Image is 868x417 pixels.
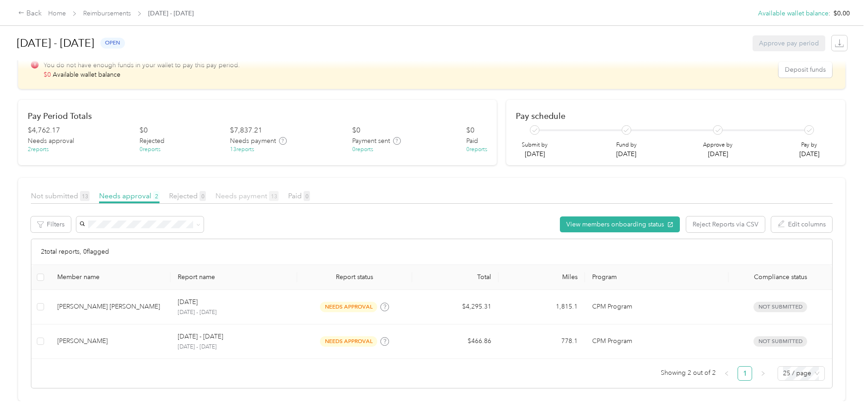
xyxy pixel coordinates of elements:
p: [DATE] - [DATE] [178,309,289,317]
td: CPM Program [585,290,728,324]
p: [DATE] [799,149,819,159]
a: 1 [738,367,752,380]
div: 13 reports [230,146,254,154]
button: left [719,366,734,381]
div: $ 0 [352,125,360,136]
div: [PERSON_NAME] [PERSON_NAME] [57,302,164,312]
h1: [DATE] - [DATE] [17,32,94,54]
td: 1,815.1 [499,290,585,324]
span: Rejected [169,191,206,200]
span: Not submitted [753,302,807,312]
div: Total [419,273,491,281]
li: 1 [738,366,752,381]
span: Needs payment [215,191,279,200]
span: Needs approval [28,136,74,146]
td: 778.1 [499,324,585,359]
td: CPM Program [585,324,728,359]
p: Pay by [799,141,819,149]
p: [DATE] - [DATE] [178,332,223,342]
button: Edit columns [771,216,832,232]
a: Reimbursements [83,10,131,17]
div: Miles [506,273,578,281]
button: Filters [31,216,71,232]
div: $ 0 [466,125,474,136]
button: View members onboarding status [560,216,680,232]
li: Next Page [756,366,770,381]
button: Reject Reports via CSV [686,216,765,232]
span: : [828,9,830,18]
span: Not submitted [753,336,807,347]
li: Previous Page [719,366,734,381]
span: left [724,371,729,376]
div: Page Size [778,366,825,381]
td: $4,295.31 [412,290,499,324]
div: $ 4,762.17 [28,125,60,136]
p: Fund by [616,141,637,149]
span: Paid [466,136,478,146]
p: CPM Program [592,336,721,346]
p: [DATE] [178,297,198,307]
div: 2 reports [28,146,49,154]
span: 0 [304,191,310,201]
span: Available wallet balance [53,71,120,78]
p: Submit by [522,141,548,149]
span: Report status [304,273,405,281]
div: [PERSON_NAME] [57,336,164,346]
div: $ 7,837.21 [230,125,262,136]
span: open [100,38,125,48]
div: Member name [57,273,164,281]
th: Program [585,265,728,290]
span: 25 / page [783,367,819,380]
p: CPM Program [592,302,721,312]
span: 13 [80,191,90,201]
p: [DATE] [522,149,548,159]
td: $466.86 [412,324,499,359]
div: 2 total reports, 0 flagged [31,239,832,265]
span: 0 [200,191,206,201]
iframe: Everlance-gr Chat Button Frame [817,366,868,417]
span: Needs approval [99,191,160,200]
a: Home [48,10,66,17]
div: 0 reports [466,146,487,154]
h2: Pay Period Totals [28,111,487,121]
p: Approve by [703,141,733,149]
div: 0 reports [352,146,373,154]
span: Compliance status [736,273,825,281]
h2: Pay schedule [516,111,836,121]
span: needs approval [320,302,377,312]
span: Rejected [140,136,165,146]
span: [DATE] - [DATE] [148,9,194,18]
th: Member name [50,265,171,290]
p: [DATE] [616,149,637,159]
span: Showing 2 out of 2 [661,366,716,380]
p: [DATE] - [DATE] [178,343,289,351]
span: Not submitted [31,191,90,200]
span: Paid [288,191,310,200]
div: $ 0 [140,125,148,136]
div: 0 reports [140,146,160,154]
span: Payment sent [352,136,390,146]
button: right [756,366,770,381]
span: $0.00 [833,9,850,18]
th: Report name [170,265,297,290]
span: Needs payment [230,136,276,146]
p: [DATE] [703,149,733,159]
span: 2 [153,191,160,201]
span: 13 [269,191,279,201]
button: Available wallet balance [758,9,828,18]
span: $ 0 [44,71,51,78]
span: needs approval [320,336,377,347]
span: right [760,371,766,376]
div: Back [18,8,42,19]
